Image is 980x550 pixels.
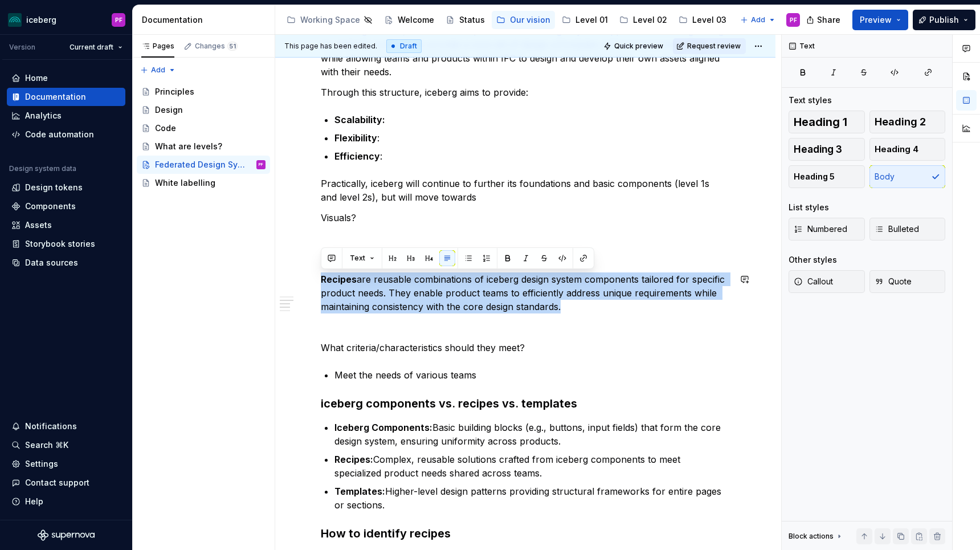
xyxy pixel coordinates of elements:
[25,496,43,507] div: Help
[687,42,741,51] span: Request review
[751,15,765,25] span: Add
[9,43,35,52] div: Version
[25,219,52,231] div: Assets
[852,10,908,30] button: Preview
[790,15,797,25] div: PF
[386,39,422,53] div: Draft
[789,111,865,133] button: Heading 1
[25,458,58,470] div: Settings
[321,177,730,204] p: Practically, iceberg will continue to further its foundations and basic components (level 1s and ...
[25,72,48,84] div: Home
[510,14,550,26] div: Our vision
[25,238,95,250] div: Storybook stories
[794,116,847,128] span: Heading 1
[7,69,125,87] a: Home
[789,202,829,213] div: List styles
[137,137,270,156] a: What are levels?
[875,116,926,128] span: Heading 2
[25,91,86,103] div: Documentation
[334,484,730,512] p: Higher-level design patterns providing structural frameworks for entire pages or sections.
[70,43,113,52] span: Current draft
[789,138,865,161] button: Heading 3
[321,85,730,99] p: Through this structure, iceberg aims to provide:
[600,38,668,54] button: Quick preview
[321,245,730,263] h2: Recipes
[259,159,263,170] div: PF
[673,38,746,54] button: Request review
[7,107,125,125] a: Analytics
[875,144,918,155] span: Heading 4
[321,341,730,355] p: What criteria/characteristics should they meet?
[875,276,912,287] span: Quote
[615,11,672,29] a: Level 02
[7,178,125,197] a: Design tokens
[398,14,434,26] div: Welcome
[155,141,222,152] div: What are levels?
[441,11,489,29] a: Status
[794,144,842,155] span: Heading 3
[334,149,730,163] p: :
[141,42,174,51] div: Pages
[794,276,833,287] span: Callout
[789,254,837,266] div: Other styles
[7,125,125,144] a: Code automation
[7,197,125,215] a: Components
[869,218,946,241] button: Bulleted
[151,66,165,75] span: Add
[794,223,847,235] span: Numbered
[334,454,373,465] strong: Recipes:
[300,14,360,26] div: Working Space
[789,270,865,293] button: Callout
[737,12,779,28] button: Add
[25,182,83,193] div: Design tokens
[789,218,865,241] button: Numbered
[227,42,238,51] span: 51
[9,164,76,173] div: Design system data
[155,104,183,116] div: Design
[26,14,56,26] div: iceberg
[64,39,128,55] button: Current draft
[155,123,176,134] div: Code
[25,439,68,451] div: Search ⌘K
[633,14,667,26] div: Level 02
[575,14,608,26] div: Level 01
[137,83,270,101] a: Principles
[137,83,270,192] div: Page tree
[8,13,22,27] img: 418c6d47-6da6-4103-8b13-b5999f8989a1.png
[321,274,357,285] strong: Recipes
[155,177,215,189] div: White labelling
[7,492,125,511] button: Help
[155,159,249,170] div: Federated Design System
[137,101,270,119] a: Design
[2,7,130,32] button: icebergPF
[137,174,270,192] a: White labelling
[7,417,125,435] button: Notifications
[817,14,840,26] span: Share
[25,421,77,432] div: Notifications
[334,131,730,145] p: :
[801,10,848,30] button: Share
[25,110,62,121] div: Analytics
[321,396,730,412] h3: iceberg components vs. recipes vs. templates
[334,453,730,480] p: Complex, reusable solutions crafted from iceberg components to meet specialized product needs sha...
[25,129,94,140] div: Code automation
[115,15,122,25] div: PF
[334,150,380,162] strong: Efficiency
[321,211,730,225] p: Visuals?
[334,422,432,433] strong: Iceberg Components:
[733,11,803,29] a: UX patterns
[38,529,95,541] svg: Supernova Logo
[137,156,270,174] a: Federated Design SystemPF
[929,14,959,26] span: Publish
[789,165,865,188] button: Heading 5
[284,42,377,51] span: This page has been edited.
[492,11,555,29] a: Our vision
[860,14,892,26] span: Preview
[7,436,125,454] button: Search ⌘K
[142,14,270,26] div: Documentation
[25,477,89,488] div: Contact support
[913,10,975,30] button: Publish
[869,270,946,293] button: Quote
[614,42,663,51] span: Quick preview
